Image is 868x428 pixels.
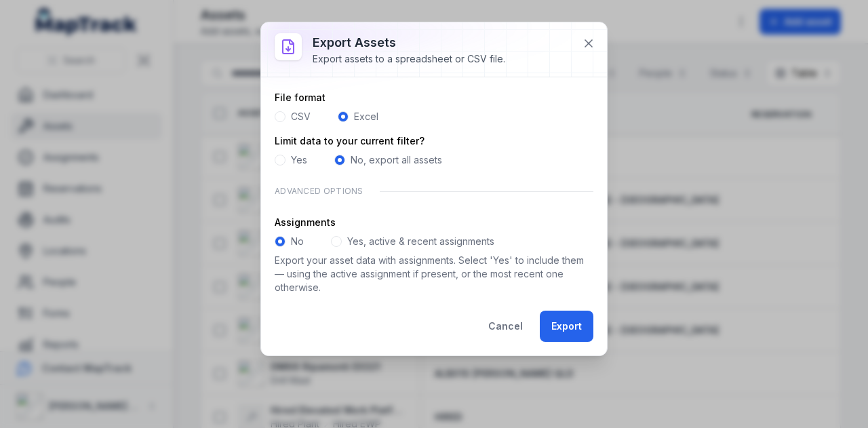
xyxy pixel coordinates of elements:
p: Export your asset data with assignments. Select 'Yes' to include them — using the active assignme... [275,254,593,294]
label: CSV [291,110,311,123]
button: Cancel [477,311,534,342]
label: Excel [354,110,378,123]
label: Assignments [275,216,336,229]
label: No, export all assets [351,153,442,167]
button: Export [540,311,593,342]
label: File format [275,91,325,104]
label: Yes [291,153,307,167]
label: Limit data to your current filter? [275,134,425,148]
div: Export assets to a spreadsheet or CSV file. [313,52,505,66]
h3: Export assets [313,33,505,52]
div: Advanced Options [275,178,593,205]
label: Yes, active & recent assignments [347,235,494,248]
label: No [291,235,304,248]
